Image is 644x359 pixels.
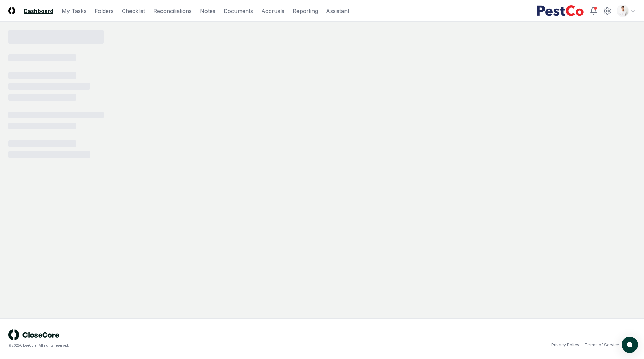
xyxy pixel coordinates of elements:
img: logo [8,329,59,340]
a: Reporting [293,7,318,15]
a: Assistant [326,7,349,15]
img: PestCo logo [537,5,584,16]
a: Privacy Policy [551,342,579,348]
img: Logo [8,7,15,14]
img: d09822cc-9b6d-4858-8d66-9570c114c672_b0bc35f1-fa8e-4ccc-bc23-b02c2d8c2b72.png [617,5,628,16]
a: Folders [95,7,114,15]
button: atlas-launcher [622,337,638,353]
a: Checklist [122,7,145,15]
a: My Tasks [62,7,87,15]
a: Notes [200,7,215,15]
div: © 2025 CloseCore. All rights reserved. [8,343,322,348]
a: Terms of Service [585,342,619,348]
a: Documents [224,7,253,15]
a: Dashboard [24,7,53,15]
a: Accruals [261,7,285,15]
a: Reconciliations [153,7,192,15]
